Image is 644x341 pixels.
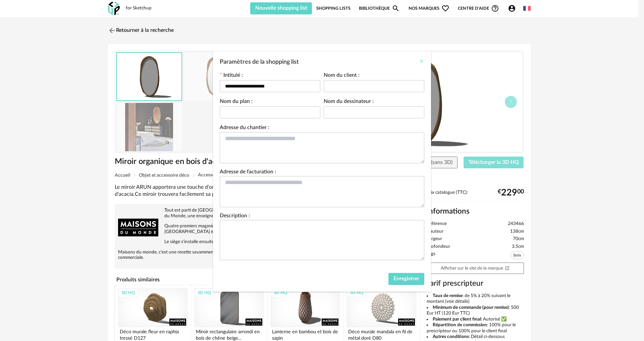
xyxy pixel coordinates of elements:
span: Enregistrer [393,276,419,281]
label: Description : [220,213,250,220]
label: Adresse de facturation : [220,169,276,176]
label: Nom du dessinateur : [324,99,374,106]
label: Adresse du chantier : [220,125,269,132]
span: Paramètres de la shopping list [220,59,299,65]
button: Close [419,58,424,65]
label: Nom du plan : [220,99,253,106]
label: Nom du client : [324,73,360,79]
button: Enregistrer [388,273,424,285]
div: Paramètres de la shopping list [213,51,431,292]
label: Intitulé : [220,73,243,79]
